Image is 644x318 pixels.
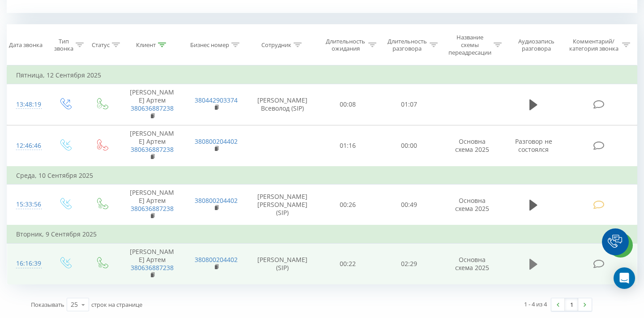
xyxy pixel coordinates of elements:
td: 00:00 [379,125,440,166]
a: 380442903374 [195,96,238,104]
td: 00:08 [317,84,378,125]
td: 01:16 [317,125,378,166]
a: 380800204402 [195,255,238,264]
a: 380636887238 [131,145,174,154]
td: [PERSON_NAME] Артем [120,84,184,125]
div: Аудиозапись разговора [512,38,561,53]
div: 15:33:56 [16,196,37,213]
td: [PERSON_NAME] [PERSON_NAME] (SIP) [248,184,317,225]
a: 380800204402 [195,196,238,205]
td: 02:29 [379,243,440,284]
a: 380636887238 [131,204,174,213]
td: Основна схема 2025 [440,243,504,284]
div: Бизнес номер [190,41,229,49]
td: Основна схема 2025 [440,125,504,166]
a: 380636887238 [131,263,174,272]
td: Основна схема 2025 [440,184,504,225]
td: [PERSON_NAME] (SIP) [248,243,317,284]
span: Показывать [31,301,64,309]
div: Клиент [136,41,156,49]
td: 01:07 [379,84,440,125]
div: 12:46:46 [16,137,37,155]
div: 1 - 4 из 4 [524,300,547,309]
div: Длительность ожидания [325,38,366,53]
div: 13:48:19 [16,96,37,113]
div: Дата звонка [9,41,43,49]
div: 25 [71,300,78,309]
div: Название схемы переадресации [448,34,491,56]
td: 00:26 [317,184,378,225]
div: Сотрудник [261,41,291,49]
span: Разговор не состоялся [515,137,552,154]
td: Пятница, 12 Сентября 2025 [7,66,637,84]
div: 16:16:39 [16,255,37,272]
div: Комментарий/категория звонка [567,38,620,53]
td: [PERSON_NAME] Артем [120,125,184,166]
td: Вторник, 9 Сентября 2025 [7,225,637,243]
div: Open Intercom Messenger [614,267,635,289]
div: Длительность разговора [387,38,428,53]
div: Статус [92,41,110,49]
td: 00:22 [317,243,378,284]
a: 380636887238 [131,104,174,112]
td: 00:49 [379,184,440,225]
td: [PERSON_NAME] Артем [120,243,184,284]
a: 1 [565,298,578,311]
td: [PERSON_NAME] Артем [120,184,184,225]
td: [PERSON_NAME] Всеволод (SIP) [248,84,317,125]
a: 380800204402 [195,137,238,146]
span: строк на странице [91,301,142,309]
td: Среда, 10 Сентября 2025 [7,167,637,185]
div: Тип звонка [54,38,73,53]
